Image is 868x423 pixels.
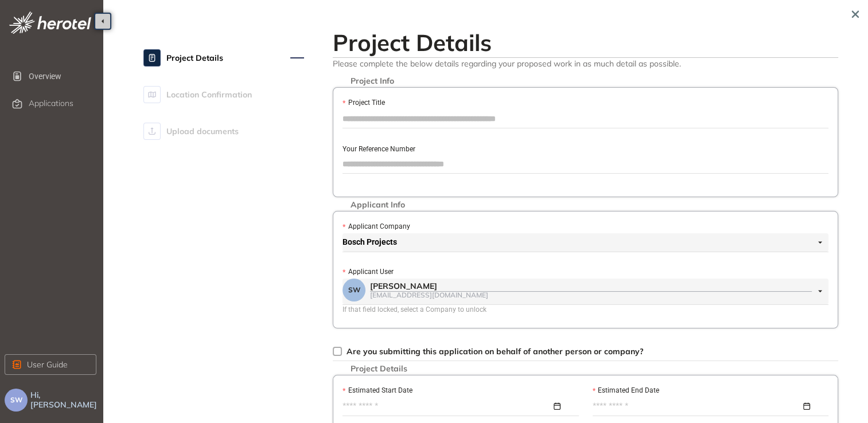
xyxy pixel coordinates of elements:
span: Project Info [345,76,400,86]
span: Overview [29,65,94,88]
input: Project Title [342,110,828,127]
span: SW [10,396,22,404]
label: Applicant Company [342,221,410,232]
label: Applicant User [342,267,393,277]
label: Estimated Start Date [342,385,412,396]
button: User Guide [5,354,96,375]
label: Your Reference Number [342,144,415,155]
span: SW [348,286,360,294]
img: logo [9,11,91,34]
span: Please complete the below details regarding your proposed work in as much detail as possible. [333,58,838,69]
span: Hi, [PERSON_NAME] [30,390,99,410]
span: Applicant Info [345,200,411,210]
span: Location Confirmation [166,83,252,106]
div: [PERSON_NAME] [370,281,812,291]
div: If that field locked, select a Company to unlock [342,304,828,315]
input: Estimated End Date [593,400,801,413]
span: User Guide [27,358,68,371]
label: Estimated End Date [593,385,659,396]
span: Are you submitting this application on behalf of another person or company? [347,346,644,357]
span: Applications [29,99,73,108]
div: [EMAIL_ADDRESS][DOMAIN_NAME] [370,291,812,299]
input: Your Reference Number [342,155,828,173]
input: Estimated Start Date [342,400,551,413]
span: Project Details [345,364,413,374]
h2: Project Details [333,29,838,56]
span: Project Details [166,46,223,69]
label: Project Title [342,97,384,108]
span: Upload documents [166,120,239,143]
button: SW [5,389,28,412]
span: Bosch Projects [342,233,822,252]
